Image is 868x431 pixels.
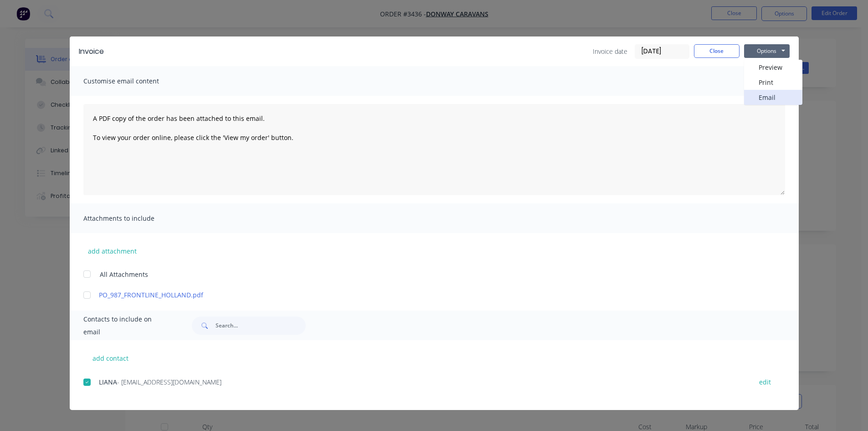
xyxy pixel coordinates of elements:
[744,75,802,90] button: Print
[99,378,117,386] span: LIANA
[744,90,802,105] button: Email
[83,313,169,338] span: Contacts to include on email
[593,47,627,56] span: Invoice date
[79,46,104,57] div: Invoice
[754,376,776,388] button: edit
[99,290,743,300] a: PO_987_FRONTLINE_HOLLAND.pdf
[83,244,141,258] button: add attachment
[117,378,221,386] span: - [EMAIL_ADDRESS][DOMAIN_NAME]
[694,44,740,58] button: Close
[83,75,184,88] span: Customise email content
[100,270,148,279] span: All Attachments
[83,104,785,195] textarea: A PDF copy of the order has been attached to this email. To view your order online, please click ...
[83,212,184,225] span: Attachments to include
[744,60,802,75] button: Preview
[744,44,790,58] button: Options
[216,317,306,335] input: Search...
[83,351,138,365] button: add contact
